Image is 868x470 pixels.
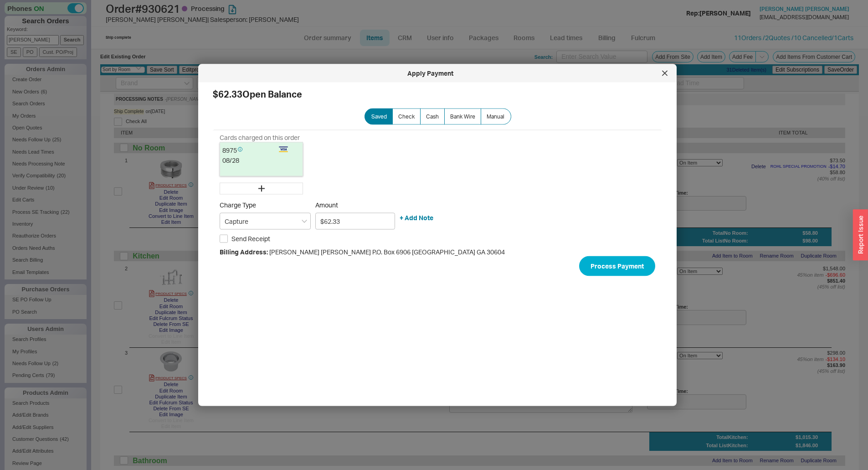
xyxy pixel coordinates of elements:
span: Check [398,113,415,120]
button: + Add Note [400,213,433,222]
span: Send Receipt [231,234,270,243]
svg: open menu [302,220,307,223]
span: Amount [315,201,395,209]
div: 8975 [222,145,274,156]
span: Process Payment [591,261,644,272]
input: Send Receipt [220,235,228,243]
span: Saved [371,113,387,120]
span: Billing Address: [220,248,268,255]
input: Amount [315,213,395,230]
div: [PERSON_NAME] [PERSON_NAME] P.O. Box 6906 [GEOGRAPHIC_DATA] GA 30604 [220,247,655,256]
input: Select... [220,213,311,230]
h2: $62.33 Open Balance [213,90,662,99]
div: Cards charged on this order [220,133,655,142]
span: Cash [426,113,439,120]
span: Manual [487,113,504,120]
div: 08 / 28 [222,156,300,165]
span: Bank Wire [450,113,475,120]
div: Apply Payment [203,69,657,78]
button: Process Payment [579,256,655,276]
span: Charge Type [220,201,256,209]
